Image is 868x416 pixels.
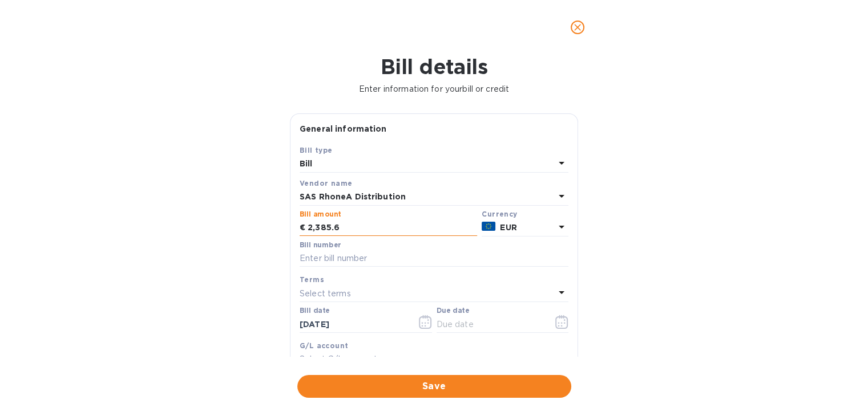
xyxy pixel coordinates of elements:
b: EUR [500,223,516,232]
span: Save [306,380,562,393]
b: Bill type [300,146,333,154]
b: Currency [482,210,517,218]
p: Enter information for your bill or credit [9,83,859,95]
button: close [564,14,591,41]
input: Enter bill number [300,250,568,267]
input: Select date [300,316,407,333]
p: Select G/L account [300,353,377,365]
button: Save [297,375,571,398]
b: Terms [300,275,324,284]
p: Select terms [300,288,351,300]
b: Bill [300,159,313,168]
input: € Enter bill amount [308,219,477,236]
label: Bill date [300,308,330,315]
h1: Bill details [9,55,859,79]
b: General information [300,124,387,133]
input: Due date [437,316,544,333]
b: SAS RhoneA Distribution [300,192,406,201]
label: Bill amount [300,211,341,218]
b: Vendor name [300,179,352,187]
label: Due date [437,308,469,315]
div: € [300,219,308,236]
b: G/L account [300,341,348,350]
label: Bill number [300,242,341,248]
